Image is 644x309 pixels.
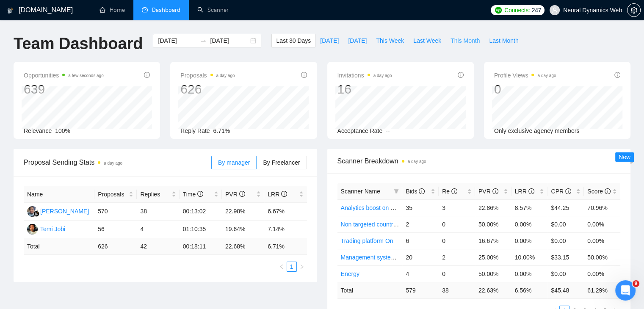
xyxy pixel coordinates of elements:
[24,238,94,255] td: Total
[376,36,404,45] span: This Week
[475,265,511,282] td: 50.00%
[619,154,630,160] span: New
[419,188,425,194] span: info-circle
[264,203,307,221] td: 6.67%
[515,188,534,195] span: LRR
[489,36,518,45] span: Last Month
[402,232,439,249] td: 6
[341,237,393,244] a: Trading platform On
[180,203,222,221] td: 00:13:02
[337,282,403,298] td: Total
[565,188,571,194] span: info-circle
[337,70,392,80] span: Invitations
[584,282,620,298] td: 61.29 %
[392,185,401,198] span: filter
[373,73,392,78] time: a day ago
[197,6,229,14] a: searchScanner
[337,81,392,97] div: 16
[341,254,420,261] a: Management system v2.0. On
[14,34,143,54] h1: Team Dashboard
[7,4,13,17] img: logo
[341,270,359,277] a: Energy
[216,73,235,78] time: a day ago
[276,36,311,45] span: Last 30 Days
[24,186,94,203] th: Name
[27,206,38,217] img: AS
[297,262,307,272] button: right
[584,265,620,282] td: 0.00%
[446,34,484,47] button: This Month
[494,81,556,97] div: 0
[532,6,541,15] span: 247
[547,265,584,282] td: $0.00
[511,249,548,265] td: 10.00%
[394,189,399,194] span: filter
[337,127,383,134] span: Acceptance Rate
[200,37,207,44] span: to
[615,280,636,301] iframe: Intercom live chat
[442,188,457,195] span: Re
[137,186,179,203] th: Replies
[402,199,439,216] td: 35
[458,72,464,78] span: info-circle
[183,191,203,198] span: Time
[33,211,39,217] img: gigradar-bm.png
[24,127,52,134] span: Relevance
[140,190,169,199] span: Replies
[627,7,641,14] a: setting
[98,190,127,199] span: Proposals
[386,127,390,134] span: --
[27,224,38,235] img: T
[337,156,621,166] span: Scanner Breakdown
[94,186,137,203] th: Proposals
[264,221,307,238] td: 7.14%
[180,238,222,255] td: 00:18:11
[511,216,548,232] td: 0.00%
[222,221,264,238] td: 19.64%
[279,264,284,269] span: left
[492,188,498,194] span: info-circle
[587,188,610,195] span: Score
[451,188,457,194] span: info-circle
[409,34,446,47] button: Last Week
[218,159,250,166] span: By manager
[633,280,639,287] span: 9
[27,225,65,232] a: TTemi Jobi
[475,216,511,232] td: 50.00%
[511,282,548,298] td: 6.56 %
[104,161,122,166] time: a day ago
[439,249,475,265] td: 2
[27,207,89,214] a: AS[PERSON_NAME]
[511,265,548,282] td: 0.00%
[94,238,137,255] td: 626
[439,232,475,249] td: 0
[341,204,406,211] a: Analytics boost on 25.07
[40,224,65,234] div: Temi Jobi
[94,203,137,221] td: 570
[55,127,70,134] span: 100%
[281,191,287,197] span: info-circle
[439,282,475,298] td: 38
[475,249,511,265] td: 25.00%
[552,7,558,13] span: user
[68,73,103,78] time: a few seconds ago
[547,216,584,232] td: $0.00
[152,6,180,14] span: Dashboard
[144,72,150,78] span: info-circle
[94,221,137,238] td: 56
[406,188,425,195] span: Bids
[197,191,203,197] span: info-circle
[511,199,548,216] td: 8.57%
[287,262,296,271] a: 1
[504,6,530,15] span: Connects:
[341,221,469,228] a: Non targeted countries Web application v2.0. On
[276,262,287,272] button: left
[475,199,511,216] td: 22.86%
[547,199,584,216] td: $44.25
[301,72,307,78] span: info-circle
[180,127,210,134] span: Reply Rate
[137,238,179,255] td: 42
[584,232,620,249] td: 0.00%
[439,265,475,282] td: 0
[276,262,287,272] li: Previous Page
